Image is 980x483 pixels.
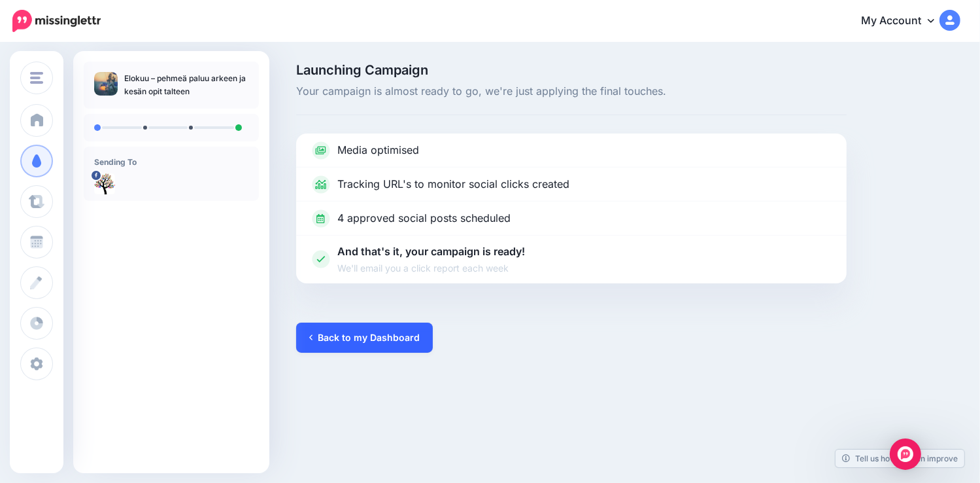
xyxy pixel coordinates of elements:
p: 4 approved social posts scheduled [337,210,511,227]
p: Tracking URL's to monitor social clicks created [337,176,569,193]
span: We'll email you a click report each week [337,260,525,276]
img: 18557477_1490186631026653_7633390658097503077_n-bsa91210.png [94,173,115,194]
a: Tell us how we can improve [836,450,964,467]
img: Missinglettr [12,10,101,32]
p: And that's it, your campaign is ready! [337,243,525,276]
a: My Account [848,5,960,37]
img: menu.png [30,72,43,84]
span: Your campaign is almost ready to go, we're just applying the final touches. [296,83,847,100]
div: Open Intercom Messenger [890,438,921,470]
p: Media optimised [337,142,419,159]
a: Back to my Dashboard [296,323,433,353]
p: Elokuu – pehmeä paluu arkeen ja kesän opit talteen [124,72,248,98]
img: cf5da80f62c257cb7f5d80a09000ef00_thumb.jpg [94,72,118,96]
h4: Sending To [94,157,248,167]
span: Launching Campaign [296,63,847,77]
